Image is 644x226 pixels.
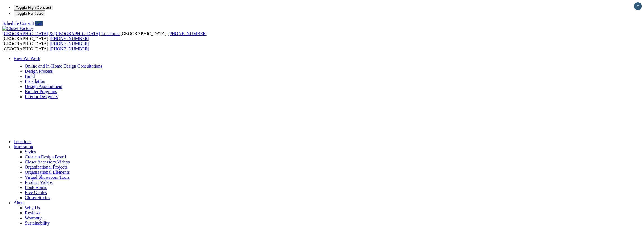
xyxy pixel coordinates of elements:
[634,2,642,10] button: Close
[25,221,50,225] a: Sustainability
[14,200,25,205] a: About
[25,89,57,94] a: Builder Programs
[2,41,89,51] span: [GEOGRAPHIC_DATA]: [GEOGRAPHIC_DATA]:
[25,175,70,180] a: Virtual Showroom Tours
[50,46,89,51] a: [PHONE_NUMBER]
[16,11,43,16] span: Toggle Font size
[25,154,66,159] a: Create a Design Board
[2,31,119,36] span: [GEOGRAPHIC_DATA] & [GEOGRAPHIC_DATA] Locations
[25,165,67,169] a: Organizational Projects
[14,56,40,61] a: How We Work
[50,41,89,46] a: [PHONE_NUMBER]
[50,36,89,41] a: [PHONE_NUMBER]
[2,26,33,31] img: Closet Factory
[25,149,36,154] a: Styles
[16,5,51,10] span: Toggle High Contrast
[25,94,58,99] a: Interior Designers
[25,205,40,210] a: Why Us
[2,31,207,41] span: [GEOGRAPHIC_DATA]: [GEOGRAPHIC_DATA]:
[2,31,120,36] a: [GEOGRAPHIC_DATA] & [GEOGRAPHIC_DATA] Locations
[25,210,40,215] a: Reviews
[25,185,47,190] a: Look Books
[25,79,45,84] a: Installation
[25,195,50,200] a: Closet Stories
[14,144,33,149] a: Inspiration
[2,21,34,26] a: Schedule Consult
[25,180,53,185] a: Product Videos
[25,69,53,74] a: Design Process
[25,160,70,164] a: Closet Accessory Videos
[25,64,102,68] a: Online and In-Home Design Consultations
[25,190,47,195] a: Free Guides
[25,216,42,220] a: Warranty
[168,31,207,36] a: [PHONE_NUMBER]
[35,21,43,26] a: Call
[25,84,62,89] a: Design Appointment
[14,5,53,10] button: Toggle High Contrast
[14,139,31,144] a: Locations
[25,170,70,175] a: Organizational Elements
[25,74,35,79] a: Build
[14,10,45,16] button: Toggle Font size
